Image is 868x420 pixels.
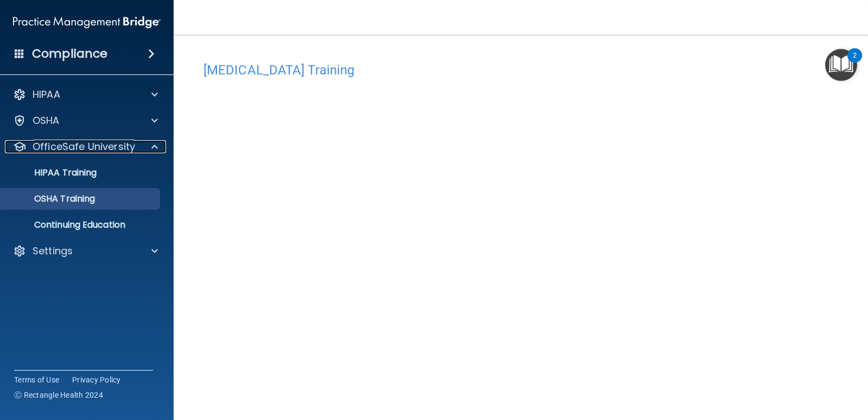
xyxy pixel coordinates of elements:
a: Settings [13,245,158,258]
a: HIPAA [13,88,158,101]
span: Ⓒ Rectangle Health 2024 [14,390,103,400]
p: Continuing Education [7,220,155,230]
p: OSHA Training [7,193,95,204]
h4: Compliance [32,46,107,61]
a: Terms of Use [14,374,59,385]
p: OSHA [33,114,60,127]
img: PMB logo [13,11,161,33]
p: HIPAA [33,88,60,101]
iframe: covid-19 [203,83,746,417]
a: OfficeSafe University [13,140,158,153]
button: Open Resource Center, 2 new notifications [825,49,857,81]
p: HIPAA Training [7,167,97,178]
a: Privacy Policy [72,374,121,385]
p: OfficeSafe University [33,140,135,153]
a: OSHA [13,114,158,127]
p: Settings [33,245,73,258]
h4: [MEDICAL_DATA] Training [203,63,838,77]
div: 2 [853,55,857,70]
